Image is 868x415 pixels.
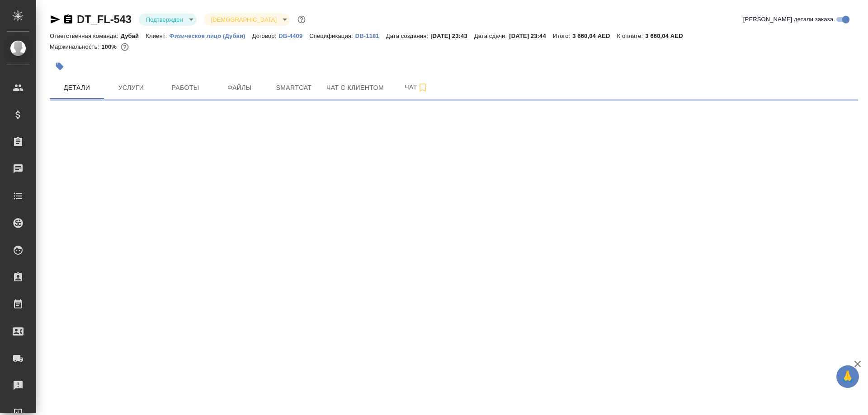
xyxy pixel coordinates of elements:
button: Доп статусы указывают на важность/срочность заказа [296,14,307,25]
p: Дубай [121,33,146,39]
button: 🙏 [836,365,859,388]
p: Физическое лицо (Дубаи) [170,33,252,39]
p: Клиент: [146,33,169,39]
button: Скопировать ссылку для ЯМессенджера [50,14,61,25]
p: [DATE] 23:43 [430,33,474,39]
p: Дата сдачи: [474,33,509,39]
span: Smartcat [272,82,316,93]
p: Дата создания: [386,33,430,39]
button: Подтвержден [143,16,186,23]
p: 100% [101,43,119,50]
span: Работы [164,82,207,93]
div: Подтвержден [139,14,197,26]
button: [DEMOGRAPHIC_DATA] [208,16,279,23]
button: 0.00 AED; [119,41,131,53]
p: 3 660,04 AED [572,33,617,39]
span: Чат [395,82,438,93]
p: К оплате: [617,33,646,39]
p: Договор: [252,33,279,39]
p: Спецификация: [309,33,355,39]
a: Физическое лицо (Дубаи) [170,32,252,39]
p: Маржинальность: [50,43,101,50]
p: DB-1181 [355,33,386,39]
a: DT_FL-543 [77,13,132,25]
div: Подтвержден [204,14,290,26]
span: Услуги [109,82,153,93]
a: DB-4409 [278,32,309,39]
span: Детали [55,82,99,93]
p: Ответственная команда: [50,33,121,39]
p: Итого: [553,33,572,39]
button: Скопировать ссылку [63,14,74,25]
p: DB-4409 [278,33,309,39]
span: Файлы [218,82,261,93]
svg: Подписаться [417,82,428,93]
span: Чат с клиентом [326,82,384,93]
span: [PERSON_NAME] детали заказа [743,15,833,24]
span: 🙏 [840,367,855,386]
p: [DATE] 23:44 [509,33,553,39]
a: DB-1181 [355,32,386,39]
p: 3 660,04 AED [645,33,689,39]
button: Добавить тэг [50,56,70,76]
